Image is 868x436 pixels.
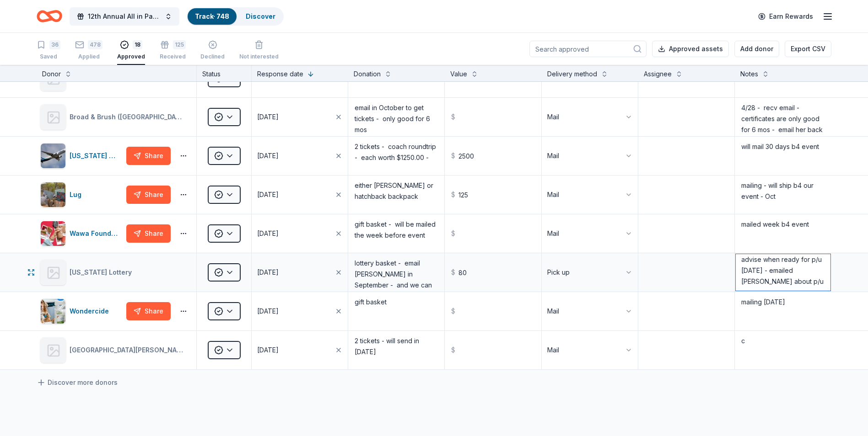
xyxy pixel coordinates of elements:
div: [GEOGRAPHIC_DATA][PERSON_NAME] ([GEOGRAPHIC_DATA]) [70,345,189,356]
textarea: gift basket - will be mailed the week before event [349,215,443,252]
div: Donor [42,69,61,80]
button: [DATE] [252,175,348,214]
a: Track· 748 [195,12,229,20]
img: Image for Lug [41,182,65,207]
button: Image for LugLug [40,182,123,207]
input: Search approved [529,41,647,57]
div: [DATE] [257,267,279,278]
div: Delivery method [547,69,597,80]
div: Broad & Brush ([GEOGRAPHIC_DATA]) [70,112,189,122]
textarea: mailing - will ship b4 our event - Oct [736,176,830,213]
div: [US_STATE] Airlines [70,150,123,161]
div: [DATE] [257,228,279,239]
div: Notes [740,69,758,80]
button: [DATE] [252,253,348,292]
button: Share [126,147,171,165]
a: Discover more donors [37,377,118,388]
div: [DATE] [257,112,279,122]
textarea: either [PERSON_NAME] or hatchback backpack [349,176,443,213]
div: 125 [173,40,186,49]
div: 36 [49,40,60,49]
div: Assignee [644,69,672,80]
div: Applied [75,53,102,60]
button: Image for Alaska Airlines[US_STATE] Airlines [40,143,123,169]
button: Track· 748Discover [187,7,284,26]
div: Status [197,65,252,81]
button: [DATE] [252,292,348,330]
div: [DATE] [257,189,279,200]
textarea: email [PERSON_NAME] back in September about p/u in [GEOGRAPHIC_DATA] 9/11 - [PERSON_NAME] - donat... [736,254,830,291]
div: Wawa Foundation [70,228,123,239]
div: Lug [70,189,85,200]
div: [US_STATE] Lottery [70,267,135,278]
div: [DATE] [257,150,279,161]
a: Home [37,5,62,27]
button: Approved assets [652,41,729,57]
button: Share [126,224,171,243]
div: 478 [88,40,102,49]
button: 36Saved [37,37,60,65]
textarea: will mail 30 days b4 event [736,138,830,174]
div: Saved [37,53,60,60]
button: [DATE] [252,98,348,136]
button: 12th Annual All in Paddle Raffle [70,7,179,26]
img: Image for Alaska Airlines [41,144,65,168]
button: Not interested [239,37,279,65]
div: Response date [257,69,303,80]
button: Image for Wawa FoundationWawa Foundation [40,221,123,246]
button: Add donor [734,41,779,57]
textarea: 4/28 - recv email - certificates are only good for 6 mos - email her back in October to get donation [736,99,830,135]
button: Export CSV [785,41,831,57]
textarea: mailed week b4 event [736,215,830,252]
button: [DATE] [252,137,348,175]
textarea: c [736,332,830,368]
button: 18Approved [117,37,145,65]
textarea: 2 tickets - coach roundtrip - each worth $1250.00 - [349,138,443,174]
div: Approved [117,53,145,60]
button: Declined [200,37,225,65]
button: Share [126,302,171,320]
button: 478Applied [75,37,102,65]
img: Image for Wawa Foundation [41,221,65,246]
div: Wondercide [70,306,113,317]
button: Share [126,186,171,204]
textarea: gift basket [349,293,443,330]
div: [DATE] [257,306,279,317]
div: Not interested [239,53,279,60]
textarea: 2 tickets - will send in [DATE] [349,332,443,368]
div: Declined [200,53,225,60]
div: Value [450,69,467,80]
textarea: lottery basket - email [PERSON_NAME] in September - and we can pick it up then - [PERSON_NAME] (L... [349,254,443,291]
div: Received [160,53,186,60]
button: Image for WondercideWondercide [40,298,123,324]
a: Earn Rewards [753,8,819,25]
button: [DATE] [252,331,348,369]
span: 12th Annual All in Paddle Raffle [88,11,161,22]
a: Discover [246,12,275,20]
textarea: mailing [DATE] [736,293,830,330]
div: [DATE] [257,345,279,356]
button: 125Received [160,37,186,65]
div: 18 [133,40,142,49]
div: Donation [354,69,381,80]
textarea: email in October to get tickets - only good for 6 mos [349,99,443,135]
img: Image for Wondercide [41,299,65,324]
button: [DATE] [252,214,348,253]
